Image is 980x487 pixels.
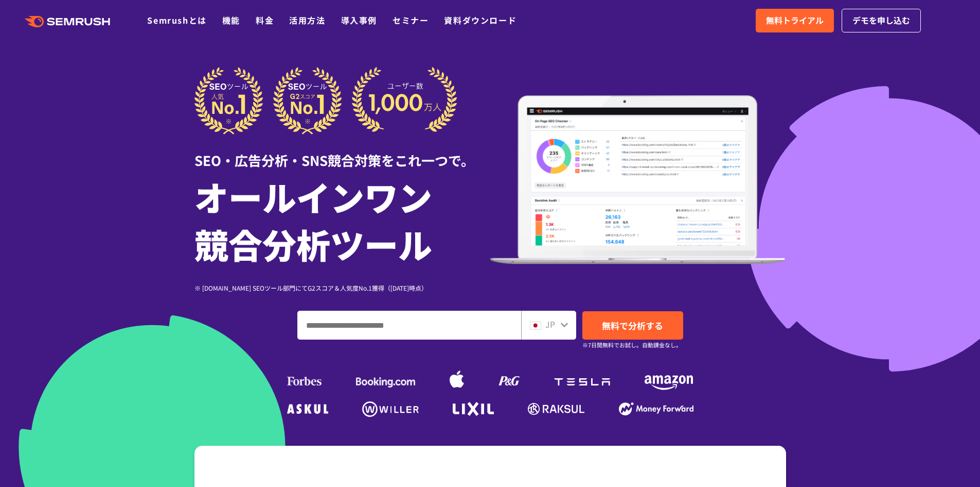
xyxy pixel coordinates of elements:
[256,14,274,26] a: 料金
[222,14,240,26] a: 機能
[194,173,490,267] h1: オールインワン 競合分析ツール
[852,14,910,27] span: デモを申し込む
[194,135,490,170] div: SEO・広告分析・SNS競合対策をこれ一つで。
[147,14,206,26] a: Semrushとは
[393,14,429,26] a: セミナー
[289,14,325,26] a: 活用方法
[842,9,921,32] a: デモを申し込む
[756,9,834,32] a: 無料トライアル
[194,283,490,293] div: ※ [DOMAIN_NAME] SEOツール部門にてG2スコア＆人気度No.1獲得（[DATE]時点）
[766,14,824,27] span: 無料トライアル
[582,340,682,350] small: ※7日間無料でお試し。自動課金なし。
[444,14,516,26] a: 資料ダウンロード
[545,318,555,330] span: JP
[341,14,377,26] a: 導入事例
[602,319,663,332] span: 無料で分析する
[582,311,683,340] a: 無料で分析する
[298,311,521,339] input: ドメイン、キーワードまたはURLを入力してください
